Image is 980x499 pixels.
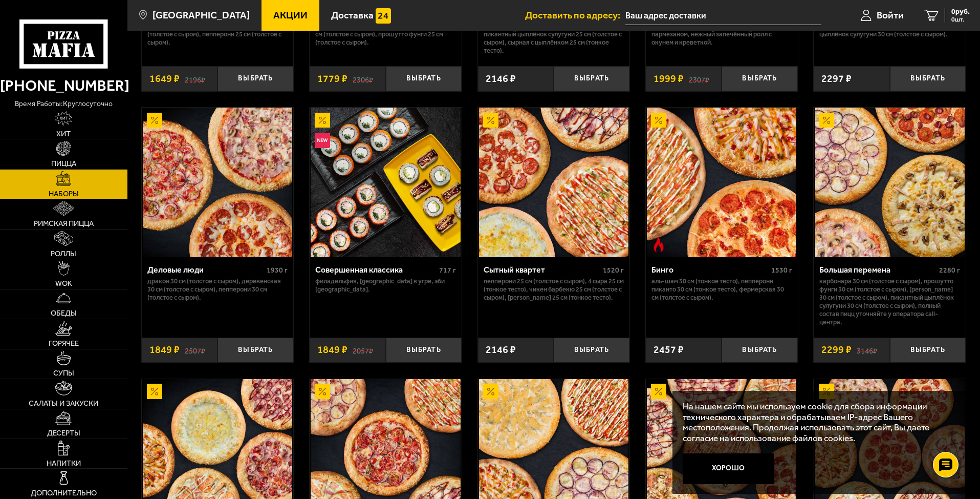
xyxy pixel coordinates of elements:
img: Акционный [483,113,498,128]
p: Филадельфия, [GEOGRAPHIC_DATA] в угре, Эби [GEOGRAPHIC_DATA]. [315,277,456,294]
span: Роллы [51,250,76,258]
img: Акционный [147,384,162,399]
button: Выбрать [890,338,966,363]
a: АкционныйБольшая перемена [814,108,966,257]
img: Акционный [819,384,834,399]
button: Выбрать [217,66,293,91]
img: Акционный [651,384,666,399]
span: Супы [53,369,74,377]
img: Акционный [651,113,666,128]
span: 717 г [439,266,456,275]
button: Выбрать [722,338,797,363]
span: Войти [877,10,904,20]
span: Римская пицца [34,220,94,227]
s: 2307 ₽ [689,74,709,84]
span: Наборы [49,190,79,198]
img: Деловые люди [143,108,292,257]
span: 2280 г [939,266,960,275]
a: АкционныйНовинкаСовершенная классика [310,108,462,257]
img: Острое блюдо [651,237,666,252]
a: АкционныйОстрое блюдоБинго [646,108,798,257]
img: Акционный [147,113,162,128]
s: 2057 ₽ [353,345,373,355]
div: Сытный квартет [484,265,601,275]
span: Доставка [331,10,374,20]
span: 1649 ₽ [149,74,180,84]
span: 0 шт. [951,16,970,23]
s: 3146 ₽ [857,345,877,355]
img: Сытный квартет [479,108,628,257]
p: Карбонара 30 см (толстое с сыром), Прошутто Фунги 30 см (толстое с сыром), [PERSON_NAME] 30 см (т... [819,277,960,326]
span: Акции [273,10,308,20]
p: Мясная с грибами 25 см (тонкое тесто), Пепперони Пиканто 25 см (тонкое тесто), Пикантный цыплёнок... [484,14,624,55]
div: Совершенная классика [315,265,437,275]
span: Десерты [47,429,80,437]
span: 1530 г [771,266,792,275]
input: Ваш адрес доставки [625,6,821,25]
button: Выбрать [386,66,462,91]
img: Акционный [483,384,498,399]
img: Совершенная классика [311,108,460,257]
span: 2299 ₽ [821,345,852,355]
p: Пепперони 25 см (толстое с сыром), 4 сыра 25 см (тонкое тесто), Чикен Барбекю 25 см (толстое с сы... [484,277,624,302]
span: Горячее [49,340,79,347]
span: 0 руб. [951,8,970,15]
div: Деловые люди [147,265,265,275]
span: 2457 ₽ [654,345,684,355]
button: Хорошо [683,453,775,484]
div: Большая перемена [819,265,937,275]
a: АкционныйСытный квартет [478,108,630,257]
img: Новинка [315,133,330,148]
button: Выбрать [386,338,462,363]
span: Обеды [51,309,77,317]
span: 2297 ₽ [821,74,852,84]
span: 1849 ₽ [317,345,347,355]
button: Выбрать [554,338,629,363]
span: [GEOGRAPHIC_DATA] [153,10,250,20]
span: 1849 ₽ [149,345,180,355]
img: Акционный [315,113,330,128]
img: Акционный [315,384,330,399]
img: 15daf4d41897b9f0e9f617042186c801.svg [376,8,391,24]
span: 1930 г [267,266,288,275]
span: Салаты и закуски [29,400,98,407]
span: 2146 ₽ [486,74,516,84]
img: Бинго [647,108,796,257]
button: Выбрать [217,338,293,363]
a: АкционныйДеловые люди [142,108,294,257]
img: Большая перемена [815,108,965,257]
p: На нашем сайте мы используем cookie для сбора информации технического характера и обрабатываем IP... [683,401,950,444]
img: Акционный [819,113,834,128]
s: 2196 ₽ [185,74,205,84]
span: Хит [56,130,71,138]
span: Напитки [47,460,81,467]
span: 2146 ₽ [486,345,516,355]
span: Доставить по адресу: [525,10,625,20]
button: Выбрать [722,66,797,91]
button: Выбрать [890,66,966,91]
p: Дракон 30 см (толстое с сыром), Деревенская 30 см (толстое с сыром), Пепперони 30 см (толстое с с... [147,277,288,302]
p: Аль-Шам 30 см (тонкое тесто), Пепперони Пиканто 30 см (тонкое тесто), Фермерская 30 см (толстое с... [651,277,792,302]
span: 1999 ₽ [654,74,684,84]
span: Дополнительно [31,489,97,497]
s: 2306 ₽ [353,74,373,84]
s: 2507 ₽ [185,345,205,355]
span: Пицца [51,160,76,168]
span: 1520 г [603,266,624,275]
span: WOK [55,280,72,287]
div: Бинго [651,265,769,275]
span: 1779 ₽ [317,74,347,84]
button: Выбрать [554,66,629,91]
